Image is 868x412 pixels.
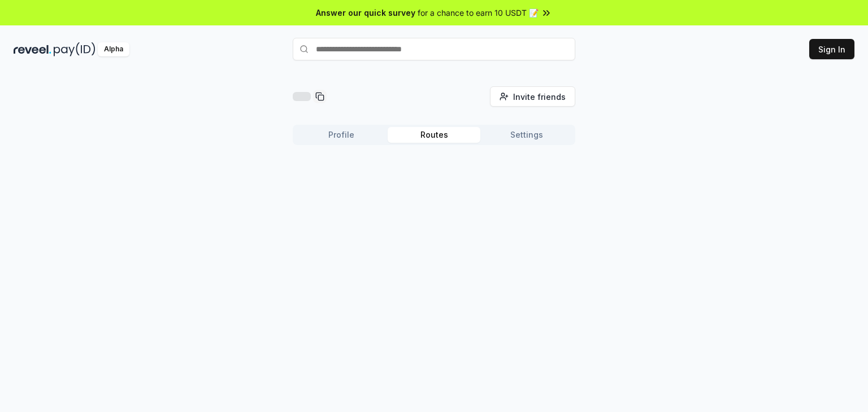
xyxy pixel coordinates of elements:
[14,42,51,56] img: reveel_dark
[480,127,573,143] button: Settings
[809,39,854,59] button: Sign In
[295,127,388,143] button: Profile
[316,7,415,19] span: Answer our quick survey
[54,42,96,56] img: pay_id
[418,7,539,19] span: for a chance to earn 10 USDT 📝
[490,86,575,107] button: Invite friends
[513,91,566,103] span: Invite friends
[388,127,480,143] button: Routes
[98,42,129,56] div: Alpha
